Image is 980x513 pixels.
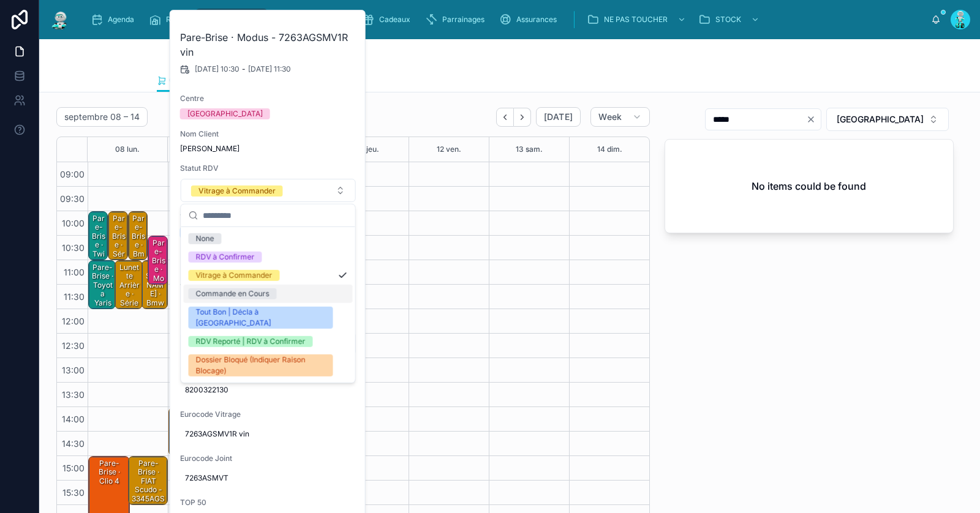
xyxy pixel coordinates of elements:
span: Week [598,111,622,122]
span: Cadeaux [379,15,410,24]
img: App logo [49,10,71,29]
div: Pare-Brise · FIAT Scudo - 3345AGS [130,458,167,504]
span: TOP 50 [180,498,356,507]
span: Nom Client [180,129,356,139]
span: 12:30 [59,340,88,351]
div: None [195,233,214,244]
button: 13 sam. [516,137,543,162]
a: Commandes [195,9,268,31]
a: STOCK [695,9,766,31]
button: Select Button [181,332,356,355]
button: Next [514,108,531,127]
span: Eurocode Joint [180,454,356,463]
a: Parrainages [421,9,493,31]
span: Vitrage à Remplacer [180,212,356,222]
span: [GEOGRAPHIC_DATA] [837,113,924,125]
span: STOCK [715,15,741,24]
span: 15:00 [59,463,88,473]
button: [DATE] [536,107,581,127]
a: Cadeaux [358,9,419,31]
button: Week [590,107,649,127]
span: 14:00 [59,414,88,424]
span: 10:00 [59,218,88,228]
div: Commande en Cours [195,288,269,299]
div: Pare-Brise · série 3 [108,212,127,260]
span: 09:00 [57,169,88,179]
div: Pare-Brise · FIAT Scudo - 3345AGS [129,457,167,504]
span: 12:00 [59,316,88,326]
div: Pare-Brise · Clio 4 [91,458,129,487]
span: [DATE] [544,111,573,122]
a: Assurances [496,9,565,31]
span: 09:30 [57,193,88,204]
span: 13:30 [59,389,88,400]
a: Commandes Vitrages [157,69,257,92]
div: Dossier Bloqué (Indiquer Raison Blocage) [195,354,325,376]
span: 10:30 [59,242,88,253]
a: Rack [145,9,192,31]
div: Pare-Brise · Toyota Yaris 2007 [89,261,115,309]
div: Pare-Brise · série 3 [110,213,126,268]
span: NE PAS TOUCHER [604,15,668,24]
h2: Pare-Brise · Modus - 7263AGSMV1R vin [180,30,356,59]
div: [GEOGRAPHIC_DATA] [187,108,263,119]
button: Clear [806,114,821,124]
span: Statut RDV [180,163,356,173]
span: Voiture [180,282,356,292]
div: Pare-Brise · Modus - 7263AGSMV1R vin [150,238,166,354]
h2: No items could be found [752,179,866,193]
span: 13:00 [59,365,88,375]
div: Suggestions [181,227,355,383]
div: scrollable content [81,6,931,33]
div: Pare-Brise · Bmw serie 1 [129,212,147,260]
div: Pare-Brise · Modus - 7263AGSMV1R vin [148,236,167,284]
span: Parrainages [442,15,484,24]
div: [PERSON_NAME] · Bmw serie 1 [144,262,167,326]
div: RDV à Confirmer [195,252,254,263]
span: Centre [180,94,356,103]
button: 08 lun. [115,137,140,162]
div: [PERSON_NAME] · Bmw serie 1 [142,261,167,309]
span: Modus [180,297,356,307]
a: SAV techniciens [271,9,356,31]
span: Agenda [108,15,134,24]
div: Tout Bon | Décla à [GEOGRAPHIC_DATA] [195,307,325,329]
span: [DATE] 10:30 [195,64,239,74]
div: Vitrage à Commander [198,185,276,197]
div: Pare-Brise · twingo [91,213,107,268]
div: Pare-Brise · twingo [89,212,107,260]
span: - [242,64,246,74]
div: Vitrage à Commander [195,270,272,281]
span: [PERSON_NAME] [180,144,356,154]
div: Lunette Arrière · série 3 [115,261,141,309]
span: 7263ASMVT [185,473,352,483]
span: 11:30 [61,291,88,302]
span: Eurocode Vitrage [180,410,356,419]
span: Ref Constructeur [180,365,356,375]
div: Pare-Brise · Toyota Yaris 2007 [91,262,115,317]
span: [DATE] 11:30 [248,64,291,74]
button: 12 ven. [437,137,461,162]
span: Rack [166,15,184,24]
div: RDV Reporté | RDV à Confirmer [195,336,305,347]
div: Lunette Arrière · série 3 [117,262,141,317]
span: 15:30 [59,487,88,498]
button: 14 dim. [597,137,622,162]
span: BK552QG [180,263,356,272]
span: 14:30 [59,438,88,449]
a: Agenda [87,9,143,31]
span: Assurances [516,15,557,24]
button: Back [496,108,514,127]
span: 8200322130 [185,385,352,395]
span: Numéro Rack [180,316,356,326]
h2: septembre 08 – 14 [64,111,140,123]
a: NE PAS TOUCHER [583,9,692,31]
button: Select Button [826,108,949,131]
span: Immatriculation [180,248,356,258]
button: 11 jeu. [358,137,379,162]
span: 11:00 [61,267,88,277]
